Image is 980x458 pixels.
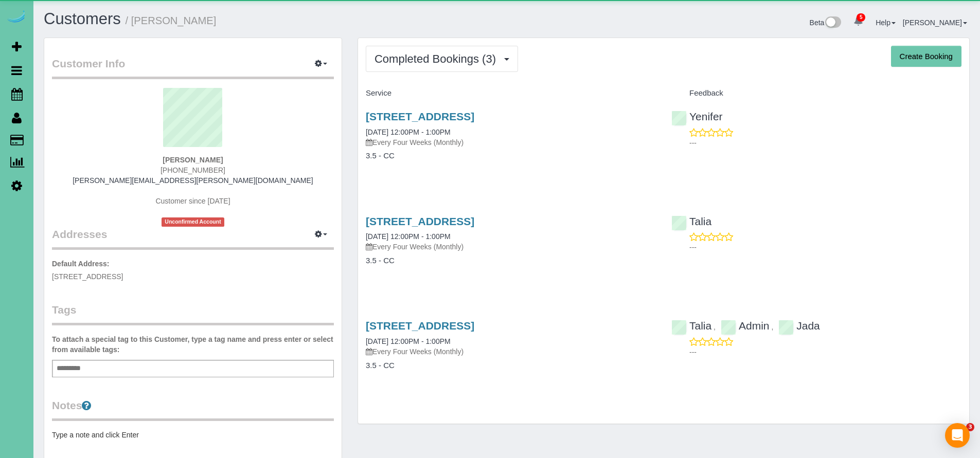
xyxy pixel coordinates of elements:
a: Talia [671,320,711,332]
div: Open Intercom Messenger [945,423,970,448]
h4: Service [366,89,656,98]
p: --- [689,347,961,357]
strong: [PERSON_NAME] [163,156,223,164]
p: Every Four Weeks (Monthly) [366,137,656,148]
h4: 3.5 - CC [366,361,656,370]
pre: Type a note and click Enter [52,430,334,440]
span: 5 [857,13,865,22]
a: [DATE] 12:00PM - 1:00PM [366,128,451,136]
span: [PHONE_NUMBER] [161,166,225,174]
a: [PERSON_NAME] [903,19,967,27]
img: New interface [824,16,841,30]
label: To attach a special tag to this Customer, type a tag name and press enter or select from availabl... [52,334,334,355]
p: --- [689,242,961,252]
h4: 3.5 - CC [366,152,656,160]
img: Automaid Logo [6,10,27,25]
a: [DATE] 12:00PM - 1:00PM [366,337,451,345]
p: Every Four Weeks (Monthly) [366,346,656,357]
a: Yenifer [671,111,723,122]
h4: Feedback [671,89,961,98]
span: , [771,323,773,331]
button: Create Booking [891,46,961,67]
span: 3 [966,423,974,431]
button: Completed Bookings (3) [366,46,518,72]
a: [STREET_ADDRESS] [366,111,474,122]
a: [DATE] 12:00PM - 1:00PM [366,232,451,241]
a: Beta [810,19,842,27]
p: Every Four Weeks (Monthly) [366,242,656,252]
p: --- [689,138,961,148]
h4: 3.5 - CC [366,257,656,265]
span: , [714,323,716,331]
small: / [PERSON_NAME] [126,15,217,26]
legend: Tags [52,302,334,325]
a: Help [876,19,896,27]
legend: Notes [52,398,334,421]
legend: Customer Info [52,56,334,79]
a: [STREET_ADDRESS] [366,320,474,332]
label: Default Address: [52,259,110,269]
a: [STREET_ADDRESS] [366,215,474,227]
span: Customer since [DATE] [155,197,230,205]
a: Admin [721,320,770,332]
a: Talia [671,215,711,227]
span: Unconfirmed Account [162,217,224,226]
a: 5 [848,10,868,33]
span: Completed Bookings (3) [375,52,501,65]
a: Jada [778,320,820,332]
a: [PERSON_NAME][EMAIL_ADDRESS][PERSON_NAME][DOMAIN_NAME] [73,176,313,185]
span: [STREET_ADDRESS] [52,272,123,281]
a: Customers [44,10,121,28]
